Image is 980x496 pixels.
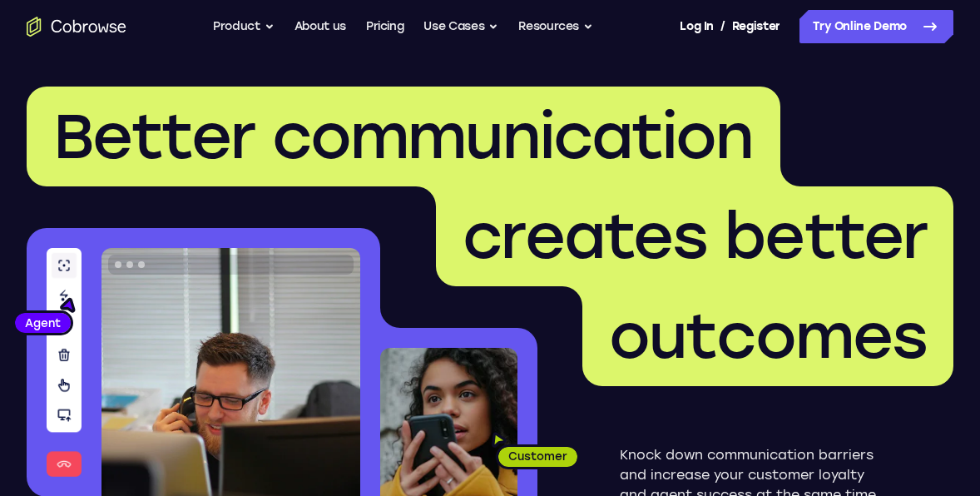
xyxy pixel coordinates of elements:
a: Go to the home page [27,17,126,37]
span: Better communication [53,99,754,174]
a: Try Online Demo [799,10,953,43]
button: Product [213,10,275,43]
span: / [720,17,725,37]
a: About us [294,10,346,43]
button: Use Cases [423,10,498,43]
button: Resources [518,10,593,43]
a: Log In [680,10,713,43]
a: Pricing [366,10,404,43]
a: Register [732,10,780,43]
span: creates better [463,199,927,274]
span: outcomes [609,299,927,374]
